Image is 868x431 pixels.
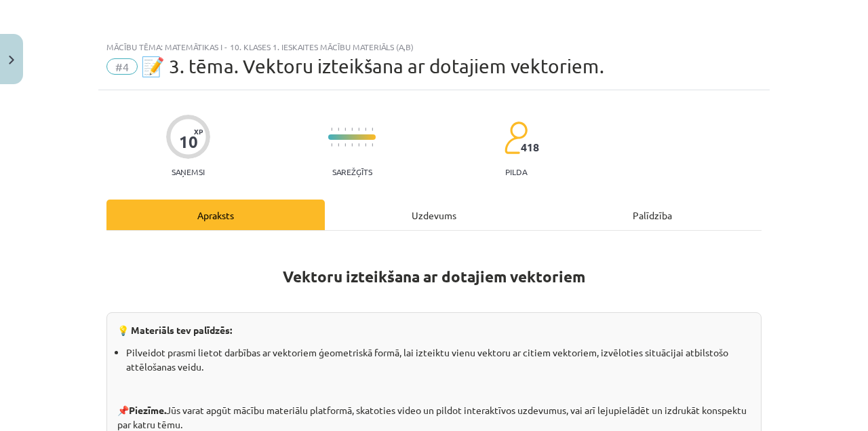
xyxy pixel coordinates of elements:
[338,128,339,131] img: icon-short-line-57e1e144782c952c97e751825c79c345078a6d821885a25fce030b3d8c18986b.svg
[331,128,332,131] img: icon-short-line-57e1e144782c952c97e751825c79c345078a6d821885a25fce030b3d8c18986b.svg
[126,345,751,374] li: Pilveidot prasmi lietot darbības ar vektoriem ģeometriskā formā, lai izteiktu vienu vektoru ar ci...
[344,143,346,147] img: icon-short-line-57e1e144782c952c97e751825c79c345078a6d821885a25fce030b3d8c18986b.svg
[9,56,14,64] img: icon-close-lesson-0947bae3869378f0d4975bcd49f059093ad1ed9edebbc8119c70593378902aed.svg
[543,200,762,230] div: Palīdzība
[117,324,232,336] strong: 💡 Materiāls tev palīdzēs:
[166,167,210,176] p: Saņemsi
[372,128,373,131] img: icon-short-line-57e1e144782c952c97e751825c79c345078a6d821885a25fce030b3d8c18986b.svg
[351,143,353,147] img: icon-short-line-57e1e144782c952c97e751825c79c345078a6d821885a25fce030b3d8c18986b.svg
[194,128,203,135] span: XP
[106,42,762,52] div: Mācību tēma: Matemātikas i - 10. klases 1. ieskaites mācību materiāls (a,b)
[325,200,543,230] div: Uzdevums
[129,404,166,416] strong: Piezīme.
[141,55,604,77] span: 📝 3. tēma. Vektoru izteikšana ar dotajiem vektoriem.
[351,128,353,131] img: icon-short-line-57e1e144782c952c97e751825c79c345078a6d821885a25fce030b3d8c18986b.svg
[504,121,528,155] img: students-c634bb4e5e11cddfef0936a35e636f08e4e9abd3cc4e673bd6f9a4125e45ecb1.svg
[365,143,366,147] img: icon-short-line-57e1e144782c952c97e751825c79c345078a6d821885a25fce030b3d8c18986b.svg
[365,128,366,131] img: icon-short-line-57e1e144782c952c97e751825c79c345078a6d821885a25fce030b3d8c18986b.svg
[106,58,138,75] span: #4
[179,132,198,151] div: 10
[358,128,359,131] img: icon-short-line-57e1e144782c952c97e751825c79c345078a6d821885a25fce030b3d8c18986b.svg
[331,143,332,147] img: icon-short-line-57e1e144782c952c97e751825c79c345078a6d821885a25fce030b3d8c18986b.svg
[521,141,539,153] span: 418
[358,143,359,147] img: icon-short-line-57e1e144782c952c97e751825c79c345078a6d821885a25fce030b3d8c18986b.svg
[332,167,372,176] p: Sarežģīts
[338,143,339,147] img: icon-short-line-57e1e144782c952c97e751825c79c345078a6d821885a25fce030b3d8c18986b.svg
[372,143,373,147] img: icon-short-line-57e1e144782c952c97e751825c79c345078a6d821885a25fce030b3d8c18986b.svg
[283,267,585,286] strong: Vektoru izteikšana ar dotajiem vektoriem
[505,167,527,176] p: pilda
[344,128,346,131] img: icon-short-line-57e1e144782c952c97e751825c79c345078a6d821885a25fce030b3d8c18986b.svg
[106,200,325,230] div: Apraksts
